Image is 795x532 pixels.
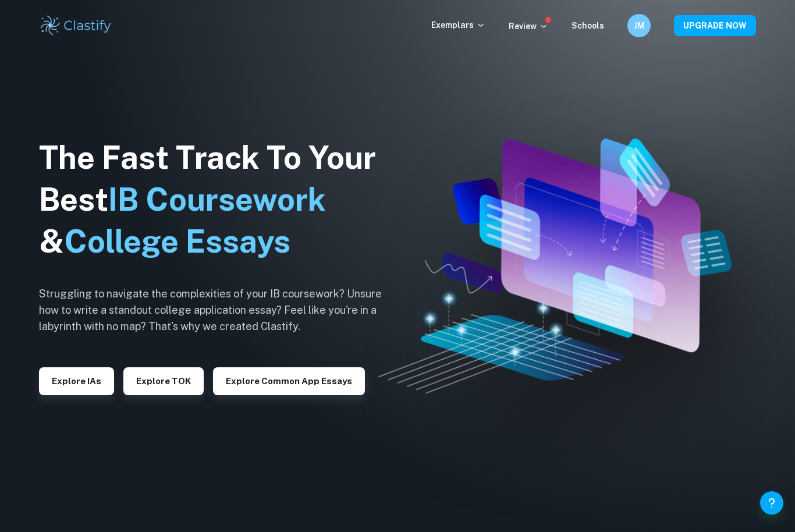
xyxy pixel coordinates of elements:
[123,367,204,395] button: Explore TOK
[674,15,756,36] button: UPGRADE NOW
[39,286,400,335] h6: Struggling to navigate the complexities of your IB coursework? Unsure how to write a standout col...
[64,223,290,260] span: College Essays
[213,367,365,395] button: Explore Common App essays
[39,375,114,386] a: Explore IAs
[572,21,604,30] a: Schools
[213,375,365,386] a: Explore Common App essays
[39,14,113,37] img: Clastify logo
[633,19,646,32] h6: JM
[39,367,114,395] button: Explore IAs
[509,20,548,33] p: Review
[760,491,783,515] button: Help and Feedback
[108,181,326,218] span: IB Coursework
[123,375,204,386] a: Explore TOK
[627,14,651,37] button: JM
[378,139,732,394] img: Clastify hero
[431,19,485,31] p: Exemplars
[39,137,400,263] h1: The Fast Track To Your Best &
